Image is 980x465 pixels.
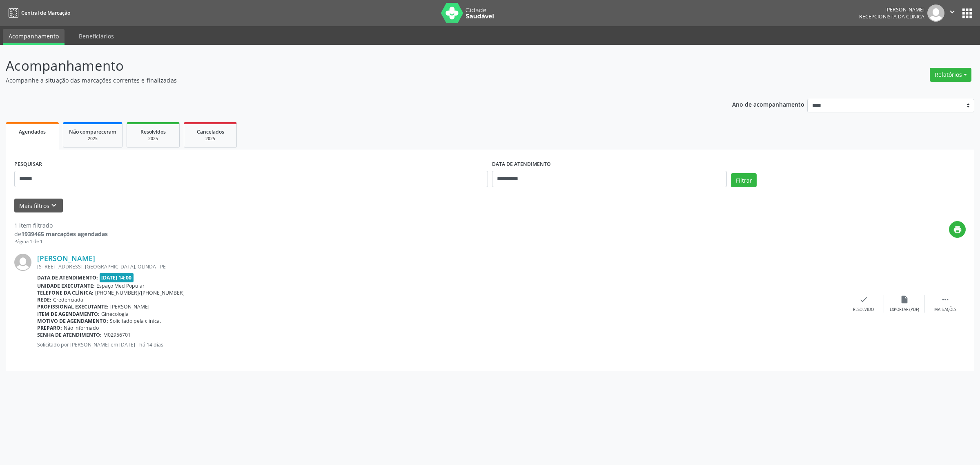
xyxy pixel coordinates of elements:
[69,128,116,135] span: Não compareceram
[37,317,108,324] b: Motivo de agendamento:
[953,225,962,234] i: print
[14,254,31,271] img: img
[110,303,149,310] span: [PERSON_NAME]
[14,221,108,230] div: 1 item filtrado
[73,29,120,43] a: Beneficiários
[37,324,62,331] b: Preparo:
[21,9,70,16] span: Central de Marcação
[110,317,161,324] span: Solicitado pela clínica.
[890,307,919,313] div: Exportar (PDF)
[6,76,684,85] p: Acompanhe a situação das marcações correntes e finalizadas
[14,199,63,213] button: Mais filtroskeyboard_arrow_down
[49,201,58,210] i: keyboard_arrow_down
[14,230,108,238] div: de
[37,341,843,348] p: Solicitado por [PERSON_NAME] em [DATE] - há 14 dias
[101,311,129,317] span: Ginecologia
[37,263,843,270] div: [STREET_ADDRESS], [GEOGRAPHIC_DATA], OLINDA - PE
[948,7,957,16] i: 
[37,296,51,303] b: Rede:
[492,158,551,171] label: DATA DE ATENDIMENTO
[6,6,70,20] a: Central de Marcação
[934,307,956,313] div: Mais ações
[941,295,950,304] i: 
[69,136,116,142] div: 2025
[6,56,684,76] p: Acompanhamento
[37,311,100,317] b: Item de agendamento:
[140,128,166,135] span: Resolvidos
[103,331,131,338] span: M02956701
[14,158,42,171] label: PESQUISAR
[37,289,94,296] b: Telefone da clínica:
[859,13,924,20] span: Recepcionista da clínica
[64,324,99,331] span: Não informado
[14,238,108,245] div: Página 1 de 1
[732,99,804,109] p: Ano de acompanhamento
[859,295,868,304] i: check
[944,4,960,22] button: 
[853,307,874,313] div: Resolvido
[19,128,46,135] span: Agendados
[960,6,974,20] button: apps
[95,289,185,296] span: [PHONE_NUMBER]/[PHONE_NUMBER]
[190,136,231,142] div: 2025
[96,282,145,289] span: Espaço Med Popular
[859,6,924,13] div: [PERSON_NAME]
[197,128,224,135] span: Cancelados
[37,282,95,289] b: Unidade executante:
[3,29,65,45] a: Acompanhamento
[37,303,109,310] b: Profissional executante:
[731,173,757,187] button: Filtrar
[21,230,108,238] strong: 1939465 marcações agendadas
[927,4,944,22] img: img
[133,136,174,142] div: 2025
[100,273,134,282] span: [DATE] 14:00
[37,254,95,263] a: [PERSON_NAME]
[53,296,83,303] span: Credenciada
[37,331,102,338] b: Senha de atendimento:
[930,68,971,82] button: Relatórios
[949,221,966,238] button: print
[37,274,98,281] b: Data de atendimento:
[900,295,909,304] i: insert_drive_file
